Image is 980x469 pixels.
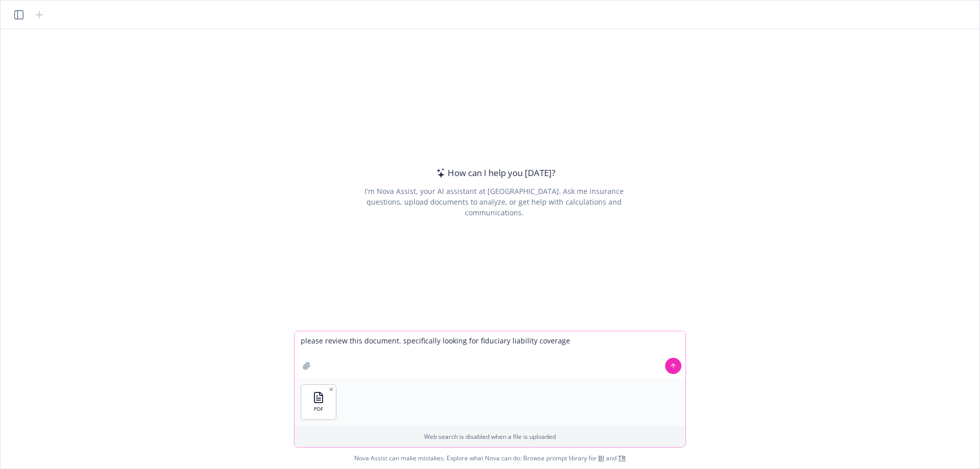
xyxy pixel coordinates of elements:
[598,454,604,462] a: BI
[301,432,679,441] p: Web search is disabled when a file is uploaded
[295,331,685,378] textarea: please review this document. specifically looking for fiduciary liability coverage
[433,166,555,180] div: How can I help you [DATE]?
[350,186,638,218] div: I'm Nova Assist, your AI assistant at [GEOGRAPHIC_DATA]. Ask me insurance questions, upload docum...
[354,448,626,468] span: Nova Assist can make mistakes. Explore what Nova can do: Browse prompt library for and
[301,385,336,419] button: PDF
[314,406,323,412] span: PDF
[618,454,626,462] a: TR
